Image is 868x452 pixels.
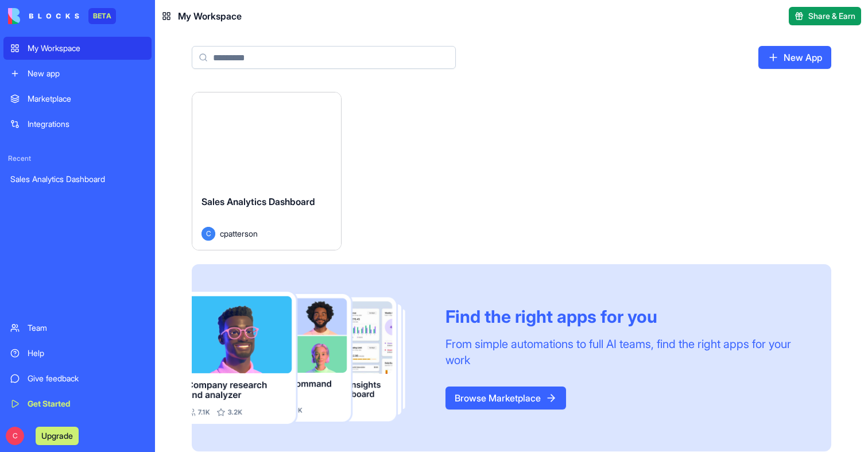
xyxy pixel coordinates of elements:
[28,322,145,334] div: Team
[28,347,145,359] div: Help
[3,392,152,415] a: Get Started
[28,118,145,130] div: Integrations
[3,37,152,60] a: My Workspace
[6,427,24,445] span: C
[445,387,566,409] a: Browse Marketplace
[192,292,427,424] img: Frame_181_egmpey.png
[3,87,152,110] a: Marketplace
[201,196,315,207] span: Sales Analytics Dashboard
[8,8,79,24] img: logo
[445,336,804,368] div: From simple automations to full AI teams, find the right apps for your work
[220,227,258,239] span: cpatterson
[192,92,342,250] a: Sales Analytics DashboardCcpatterson
[3,62,152,85] a: New app
[201,227,215,241] span: C
[758,46,831,69] a: New App
[28,398,145,409] div: Get Started
[8,8,116,24] a: BETA
[28,93,145,105] div: Marketplace
[3,154,152,163] span: Recent
[10,173,145,185] div: Sales Analytics Dashboard
[36,427,79,445] button: Upgrade
[3,168,152,191] a: Sales Analytics Dashboard
[3,316,152,339] a: Team
[3,367,152,390] a: Give feedback
[28,68,145,79] div: New app
[28,43,145,54] div: My Workspace
[28,373,145,384] div: Give feedback
[445,306,804,327] div: Find the right apps for you
[36,430,79,441] a: Upgrade
[88,8,116,24] div: BETA
[3,113,152,136] a: Integrations
[178,9,242,23] span: My Workspace
[808,10,855,22] span: Share & Earn
[789,7,861,25] button: Share & Earn
[3,342,152,365] a: Help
